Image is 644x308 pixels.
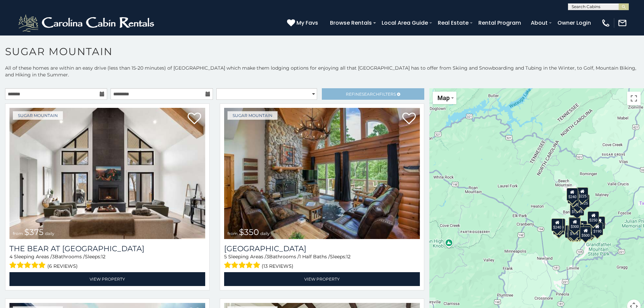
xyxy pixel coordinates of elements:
[601,18,611,28] img: phone-regular-white.png
[224,272,420,286] a: View Property
[47,262,78,270] span: (6 reviews)
[569,217,581,230] div: $300
[578,194,590,207] div: $125
[296,19,318,27] span: My Favs
[527,17,551,29] a: About
[260,231,270,236] span: daily
[577,187,588,200] div: $225
[346,254,351,260] span: 12
[9,253,205,270] div: Sleeping Areas / Bathrooms / Sleeps:
[224,108,420,239] a: from $350 daily
[569,225,580,238] div: $175
[437,94,450,101] span: Map
[13,231,23,236] span: from
[224,244,420,253] a: [GEOGRAPHIC_DATA]
[346,92,396,97] span: Refine Filters
[572,196,584,209] div: $350
[569,217,580,230] div: $190
[576,221,588,234] div: $200
[572,226,583,238] div: $350
[24,227,44,237] span: $375
[9,244,205,253] a: The Bear At [GEOGRAPHIC_DATA]
[9,244,205,253] h3: The Bear At Sugar Mountain
[434,17,472,29] a: Real Estate
[583,224,595,237] div: $195
[188,112,201,126] a: Add to favorites
[552,218,563,231] div: $240
[570,203,585,216] div: $1,095
[618,18,627,28] img: mail-regular-white.png
[627,92,641,105] button: Toggle fullscreen view
[101,254,105,260] span: 12
[327,17,375,29] a: Browse Rentals
[17,13,157,33] img: White-1-2.png
[594,216,605,229] div: $155
[9,272,205,286] a: View Property
[322,88,424,100] a: RefineSearchFilters
[580,227,592,239] div: $500
[568,190,579,203] div: $170
[553,221,565,234] div: $355
[588,211,599,224] div: $250
[402,112,416,126] a: Add to favorites
[228,231,238,236] span: from
[592,222,603,235] div: $190
[9,108,205,239] img: 1714387646_thumbnail.jpeg
[433,92,456,104] button: Change map style
[567,225,579,238] div: $155
[9,254,13,260] span: 4
[52,254,55,260] span: 3
[287,19,320,27] a: My Favs
[224,108,420,239] img: 1714398141_thumbnail.jpeg
[224,254,227,260] span: 5
[554,17,594,29] a: Owner Login
[9,108,205,239] a: from $375 daily
[262,262,293,270] span: (13 reviews)
[45,231,54,236] span: daily
[362,92,379,97] span: Search
[13,111,63,120] a: Sugar Mountain
[239,227,259,237] span: $350
[224,253,420,270] div: Sleeping Areas / Bathrooms / Sleeps:
[228,111,278,120] a: Sugar Mountain
[266,254,269,260] span: 3
[567,188,578,201] div: $240
[378,17,431,29] a: Local Area Guide
[224,244,420,253] h3: Grouse Moor Lodge
[475,17,524,29] a: Rental Program
[299,254,330,260] span: 1 Half Baths /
